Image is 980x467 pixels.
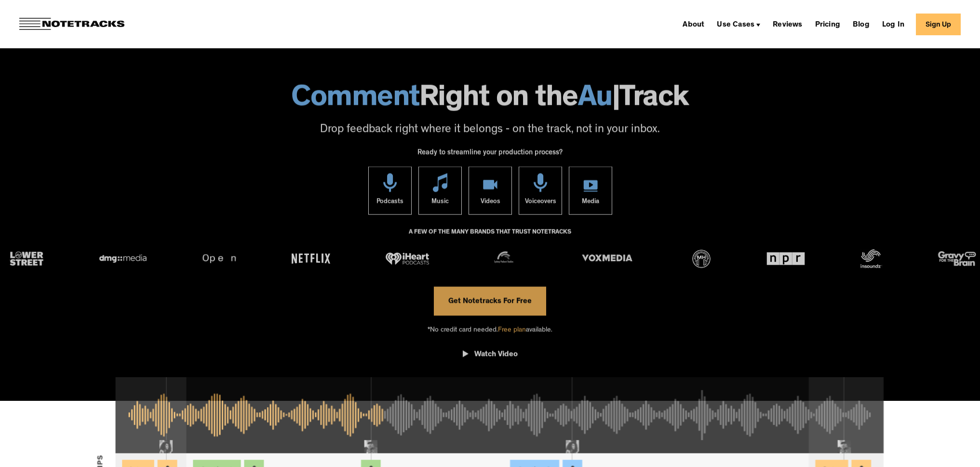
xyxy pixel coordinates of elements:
[849,16,873,32] a: Blog
[434,286,546,315] a: Get Notetracks For Free
[417,143,563,167] div: Ready to streamline your production process?
[409,224,571,250] div: A FEW OF THE MANY BRANDS THAT TRUST NOTETRACKS
[916,14,961,35] a: Sign Up
[524,192,556,214] div: Voiceovers
[578,85,612,115] span: Au
[769,16,806,32] a: Reviews
[463,343,518,370] a: open lightbox
[878,16,908,32] a: Log In
[10,122,970,139] p: Drop feedback right where it belongs - on the track, not in your inbox.
[469,166,512,214] a: Videos
[582,192,599,214] div: Media
[431,192,449,214] div: Music
[418,166,462,214] a: Music
[811,16,844,32] a: Pricing
[10,85,970,115] h1: Right on the Track
[717,21,754,29] div: Use Cases
[679,16,708,32] a: About
[474,350,518,360] div: Watch Video
[519,166,562,214] a: Voiceovers
[291,85,419,115] span: Comment
[428,315,552,343] div: *No credit card needed. available.
[713,16,764,32] div: Use Cases
[376,192,403,214] div: Podcasts
[569,166,612,214] a: Media
[612,85,620,115] span: |
[480,192,500,214] div: Videos
[498,326,526,334] span: Free plan
[368,166,412,214] a: Podcasts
